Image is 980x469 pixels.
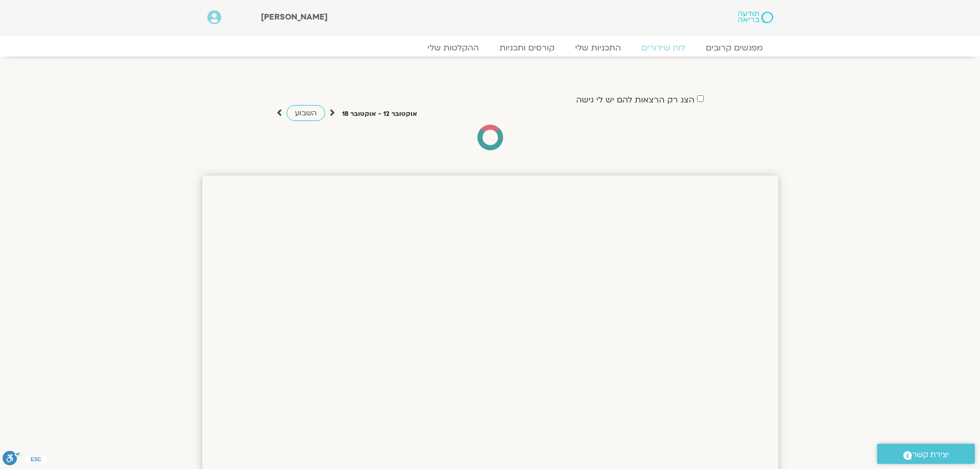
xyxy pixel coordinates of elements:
p: אוקטובר 12 - אוקטובר 18 [342,109,417,119]
a: לוח שידורים [631,43,696,53]
span: השבוע [295,108,317,118]
nav: Menu [207,43,773,53]
a: השבוע [287,105,325,121]
label: הצג רק הרצאות להם יש לי גישה [576,95,694,105]
a: יצירת קשר [877,444,975,464]
a: ההקלטות שלי [417,43,489,53]
a: מפגשים קרובים [696,43,773,53]
span: יצירת קשר [912,448,949,462]
a: התכניות שלי [565,43,631,53]
a: קורסים ותכניות [489,43,565,53]
span: [PERSON_NAME] [261,11,328,23]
